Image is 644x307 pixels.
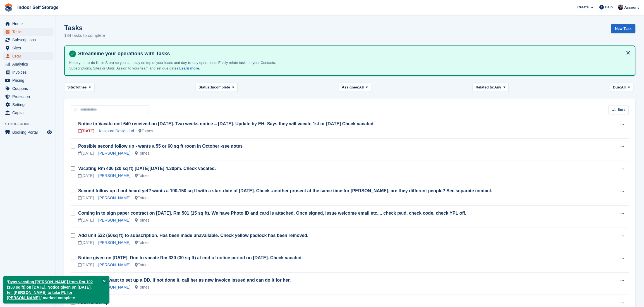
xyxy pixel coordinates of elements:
a: Notice given on [DATE]. Due to vacate Rm 330 (30 sq ft) at end of notice period on [DATE]. Check ... [78,255,303,260]
button: Due: All [610,83,633,92]
span: Home [12,20,46,28]
span: Totnes [75,85,87,90]
span: Assignee: [342,85,359,90]
span: Any [494,85,501,90]
a: Vacating Rm 406 (20 sq ft) [DATE][DATE] 4.30pm. Check vacated. [78,166,216,171]
a: Second follow up if not heard yet? wants a 100-150 sq ft with a start date of [DATE]. Check -anot... [78,188,492,193]
a: menu [3,52,53,60]
a: menu [3,85,53,92]
p: 184 tasks to complete [64,32,105,39]
span: Sort [618,107,625,112]
div: Totnes [135,195,149,201]
span: Analytics [12,60,46,68]
span: Pricing [12,76,46,84]
span: Tasks [12,28,46,36]
a: Customer will want to set up a DD, if not done it, call her as new invoice issued and can do it f... [78,278,291,282]
a: Coming in to sign paper contract on [DATE]. Rm 501 (15 sq ft). We have Photo ID and card is attac... [78,211,466,215]
div: [DATE] [78,195,94,201]
div: Totnes [135,262,149,268]
a: menu [3,20,53,28]
span: All [359,85,364,90]
span: All [621,85,626,90]
span: Status: [199,85,211,90]
a: menu [3,36,53,44]
h4: Streamline your operations with Tasks [76,51,631,57]
a: menu [3,68,53,76]
a: Indoor Self Storage [15,3,61,12]
a: Possible second follow up - wants a 55 or 60 sq ft room in October -see notes [78,144,243,148]
span: Subscriptions [12,36,46,44]
span: Invoices [12,68,46,76]
span: Help [605,4,613,10]
p: ' ' marked complete [3,276,109,304]
span: Related to: [476,85,494,90]
span: Settings [12,101,46,109]
a: [PERSON_NAME] [98,218,130,222]
a: [PERSON_NAME] [98,173,130,178]
a: menu [3,76,53,84]
div: Totnes [135,173,149,179]
a: menu [3,101,53,109]
div: [DATE] [78,173,94,179]
span: Due: [613,85,621,90]
a: menu [3,109,53,117]
span: Sites [12,44,46,52]
img: stora-icon-8386f47178a22dfd0bd8f6a31ec36ba5ce8667c1dd55bd0f319d3a0aa187defe.svg [4,3,13,12]
div: Totnes [135,284,149,290]
span: Storefront [5,121,56,127]
a: menu [3,93,53,100]
a: menu [3,44,53,52]
a: Dyas vacating [PERSON_NAME] from Rm 102 (100 sq ft) on [DATE]. Notice given on [DATE], tell [PERS... [7,280,93,300]
a: [PERSON_NAME] [98,263,130,267]
a: Preview store [46,129,53,136]
a: Add unit 532 (50sq ft) to subscription. Has been made unavailable. Check yellow padlock has been ... [78,233,308,238]
div: [DATE] [78,240,94,246]
h1: Tasks [64,24,105,32]
div: [DATE] [78,217,94,223]
button: Related to: Any [473,83,509,92]
span: Incomplete [211,85,230,90]
span: Coupons [12,85,46,92]
div: [DATE] [78,262,94,268]
a: New Task [611,24,636,33]
a: Kaikoura Design Ltd [99,129,134,133]
span: Site: [67,85,75,90]
button: Status: Incomplete [196,83,238,92]
div: Totnes [138,128,153,134]
div: [DATE] [78,128,94,134]
span: Account [624,5,639,10]
button: Site: Totnes [64,83,94,92]
span: Capital [12,109,46,117]
a: Notice to Vacate unit 640 received on [DATE]. Two weeks notice = [DATE]. Update by EH: Says they ... [78,121,375,126]
img: Sandra Pomeroy [618,4,624,10]
p: Keep your to-do list in Stora so you can stay on top of your leads and day-to-day operations. Eas... [69,60,279,71]
div: Totnes [135,217,149,223]
div: [DATE] [78,150,94,156]
span: Create [578,4,589,10]
a: [PERSON_NAME] [98,240,130,245]
span: Protection [12,93,46,100]
a: menu [3,128,53,136]
a: menu [3,28,53,36]
button: Assignee: All [339,83,372,92]
span: CRM [12,52,46,60]
a: [PERSON_NAME] [98,196,130,200]
div: Totnes [135,240,149,246]
a: [PERSON_NAME] [98,151,130,155]
a: [PERSON_NAME] [98,285,130,289]
a: menu [3,60,53,68]
div: Totnes [135,150,149,156]
span: Booking Portal [12,128,46,136]
a: Learn more [179,66,199,70]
